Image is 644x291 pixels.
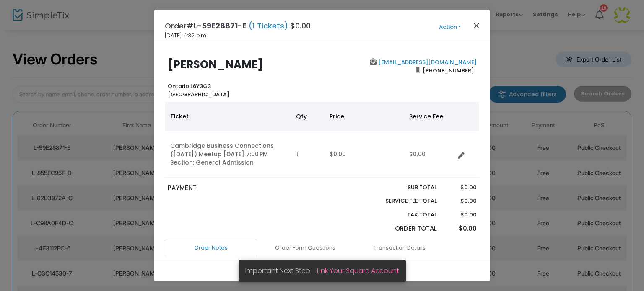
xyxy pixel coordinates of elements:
[445,197,476,205] p: $0.00
[445,183,476,192] p: $0.00
[245,266,317,276] span: Important Next Step
[165,102,479,178] div: Data table
[420,64,477,77] span: [PHONE_NUMBER]
[353,239,446,257] a: Transaction Details
[325,102,404,131] th: Price
[366,211,437,219] p: Tax Total
[366,224,437,234] p: Order Total
[168,57,263,72] b: [PERSON_NAME]
[404,131,454,178] td: $0.00
[165,102,291,131] th: Ticket
[168,183,318,193] p: PAYMENT
[445,211,476,219] p: $0.00
[193,21,247,31] span: L-59E28871-E
[165,131,291,178] td: Cambridge Business Connections ([DATE]) Meetup [DATE] 7:00 PM Section: General Admission
[165,239,257,257] a: Order Notes
[167,256,259,273] a: Admission Details
[471,20,482,31] button: Close
[165,20,311,31] h4: Order# $0.00
[445,224,476,234] p: $0.00
[291,102,325,131] th: Qty
[366,183,437,192] p: Sub total
[317,266,399,276] a: Link Your Square Account
[325,131,404,178] td: $0.00
[366,197,437,205] p: Service Fee Total
[168,82,229,98] b: Ontario L6Y3G3 [GEOGRAPHIC_DATA]
[377,58,477,66] a: [EMAIL_ADDRESS][DOMAIN_NAME]
[247,21,290,31] span: (1 Tickets)
[165,31,207,40] span: [DATE] 4:32 p.m.
[404,102,454,131] th: Service Fee
[259,239,351,257] a: Order Form Questions
[291,131,325,178] td: 1
[425,23,475,32] button: Action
